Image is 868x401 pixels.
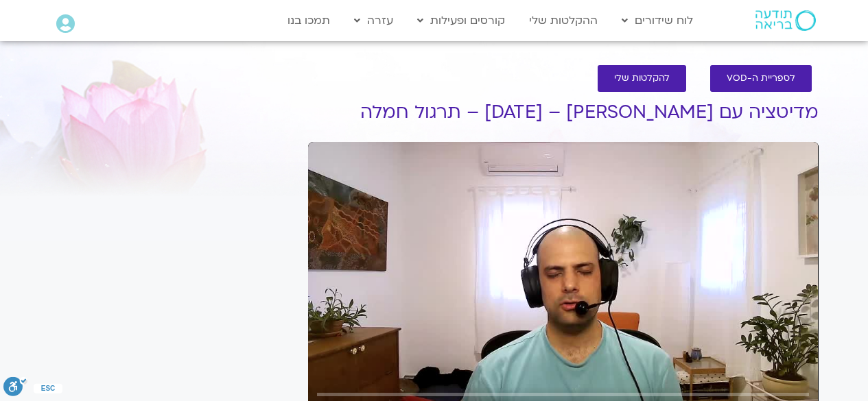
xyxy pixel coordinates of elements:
a: עזרה [347,8,400,34]
span: לספריית ה-VOD [727,73,795,84]
a: תמכו בנו [281,8,337,34]
img: תודעה בריאה [755,10,816,31]
h1: מדיטציה עם [PERSON_NAME] – [DATE] – תרגול חמלה [308,102,819,123]
a: לוח שידורים [615,8,700,34]
span: להקלטות שלי [614,73,670,84]
a: להקלטות שלי [598,65,686,92]
a: ההקלטות שלי [522,8,605,34]
a: לספריית ה-VOD [710,65,812,92]
a: קורסים ופעילות [410,8,512,34]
